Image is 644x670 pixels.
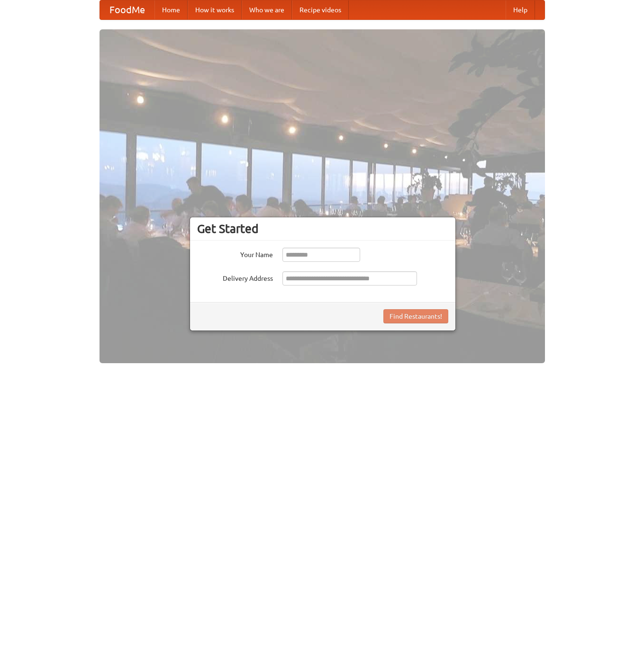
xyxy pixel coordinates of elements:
[197,271,273,283] label: Delivery Address
[100,0,154,19] a: FoodMe
[506,0,535,19] a: Help
[292,0,349,19] a: Recipe videos
[242,0,292,19] a: Who we are
[197,222,448,236] h3: Get Started
[188,0,242,19] a: How it works
[154,0,188,19] a: Home
[383,309,448,323] button: Find Restaurants!
[197,248,273,259] label: Your Name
